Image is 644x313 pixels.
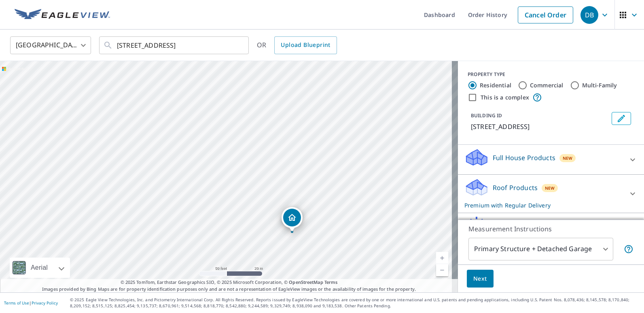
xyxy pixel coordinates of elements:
span: Your report will include the primary structure and a detached garage if one exists. [624,244,633,254]
span: New [545,185,555,191]
span: © 2025 TomTom, Earthstar Geographics SIO, © 2025 Microsoft Corporation, © [121,279,338,286]
label: Residential [480,81,511,89]
a: Current Level 19, Zoom In [436,252,448,264]
a: Terms of Use [4,300,29,306]
a: Cancel Order [518,6,573,23]
p: Measurement Instructions [468,224,633,234]
p: Full House Products [493,153,555,163]
a: Current Level 19, Zoom Out [436,264,448,276]
label: This is a complex [481,93,529,102]
div: Aerial [28,258,50,278]
p: Premium with Regular Delivery [464,201,623,209]
a: Privacy Policy [32,300,58,306]
div: DB [580,6,598,24]
div: Dropped pin, building 1, Residential property, 2802 Mill Creek Rd Wilmington, DE 19808 [282,207,303,232]
div: PROPERTY TYPE [468,71,634,78]
div: Roof ProductsNewPremium with Regular Delivery [464,178,638,209]
p: Roof Products [493,183,538,192]
a: Terms [324,279,338,285]
a: Upload Blueprint [274,36,337,54]
a: OpenStreetMap [289,279,323,285]
div: OR [257,36,337,54]
label: Multi-Family [582,81,617,89]
div: Solar ProductsNew [464,216,638,239]
span: Upload Blueprint [281,40,330,50]
p: © 2025 Eagle View Technologies, Inc. and Pictometry International Corp. All Rights Reserved. Repo... [70,297,640,309]
button: Next [467,270,494,288]
input: Search by address or latitude-longitude [117,34,232,57]
div: [GEOGRAPHIC_DATA] [10,34,91,57]
div: Full House ProductsNew [464,148,638,171]
div: Aerial [10,258,70,278]
img: EV Logo [15,9,110,21]
button: Edit building 1 [612,112,631,125]
span: Next [473,274,487,284]
p: BUILDING ID [471,112,502,119]
p: [STREET_ADDRESS] [471,122,608,131]
span: New [563,155,573,161]
label: Commercial [530,81,563,89]
div: Primary Structure + Detached Garage [468,238,613,260]
p: | [4,300,58,305]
